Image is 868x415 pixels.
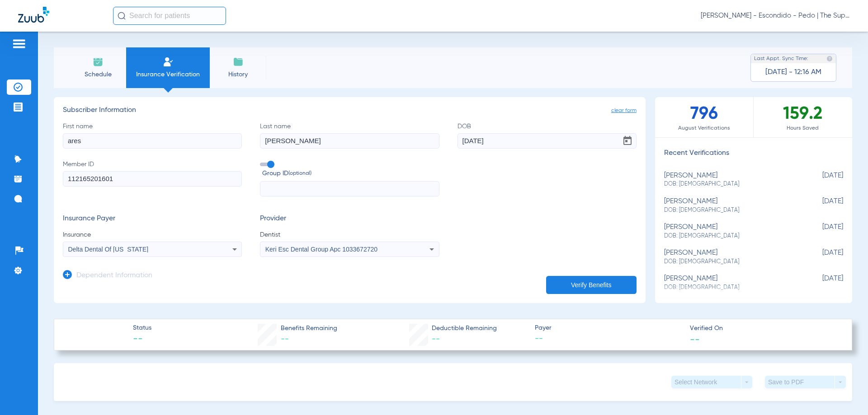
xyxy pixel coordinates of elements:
span: -- [432,335,440,343]
h3: Insurance Payer [63,214,242,224]
span: clear form [611,106,637,115]
span: [DATE] [798,275,843,291]
span: -- [281,335,289,343]
span: Benefits Remaining [281,324,337,333]
button: Open calendar [618,132,637,150]
span: Keri Esc Dental Group Apc 1033672720 [265,246,377,253]
img: Schedule [93,56,104,67]
img: History [233,56,244,67]
span: Schedule [76,70,119,79]
span: Insurance [63,230,242,239]
span: [DATE] [798,197,843,214]
input: First name [63,133,242,149]
input: Last name [260,133,439,149]
span: DOB: [DEMOGRAPHIC_DATA] [664,258,798,266]
label: DOB [458,122,637,149]
span: DOB: [DEMOGRAPHIC_DATA] [664,206,798,214]
div: [PERSON_NAME] [664,223,798,240]
img: last sync help info [826,56,833,62]
span: August Verifications [655,124,753,133]
img: hamburger-icon [12,38,26,49]
span: Delta Dental Of [US_STATE] [68,246,149,253]
button: Verify Benefits [546,276,637,294]
span: DOB: [DEMOGRAPHIC_DATA] [664,284,798,292]
input: Member ID [63,171,242,187]
iframe: Chat Widget [823,372,868,415]
span: [PERSON_NAME] - Escondido - Pedo | The Super Dentists [701,11,850,20]
label: First name [63,122,242,149]
div: [PERSON_NAME] [664,172,798,188]
div: [PERSON_NAME] [664,249,798,266]
h3: Provider [260,214,439,224]
span: Dentist [260,230,439,239]
span: [DATE] [798,172,843,188]
img: Search Icon [118,12,126,20]
img: Manual Insurance Verification [163,56,174,67]
h3: Recent Verifications [655,149,852,158]
span: -- [690,334,700,344]
span: [DATE] [798,223,843,240]
span: [DATE] - 12:16 AM [765,68,821,77]
input: DOBOpen calendar [458,133,637,149]
h3: Dependent Information [76,271,152,280]
span: Last Appt. Sync Time: [754,54,808,63]
span: Group ID [262,169,439,178]
span: Status [133,323,151,333]
div: 796 [655,97,754,137]
span: Insurance Verification [133,70,203,79]
span: Hours Saved [754,124,852,133]
img: Zuub Logo [18,7,49,23]
h3: Subscriber Information [63,106,637,115]
div: 159.2 [754,97,852,137]
span: DOB: [DEMOGRAPHIC_DATA] [664,232,798,240]
small: (optional) [288,169,311,178]
div: [PERSON_NAME] [664,275,798,291]
span: [DATE] [798,249,843,266]
input: Search for patients [113,7,226,25]
span: -- [133,333,151,346]
span: Deductible Remaining [432,324,497,333]
span: Payer [535,323,682,333]
span: DOB: [DEMOGRAPHIC_DATA] [664,180,798,188]
div: [PERSON_NAME] [664,197,798,214]
span: History [217,70,259,79]
label: Last name [260,122,439,149]
span: -- [535,333,682,345]
label: Member ID [63,160,242,197]
span: Verified On [690,324,837,333]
